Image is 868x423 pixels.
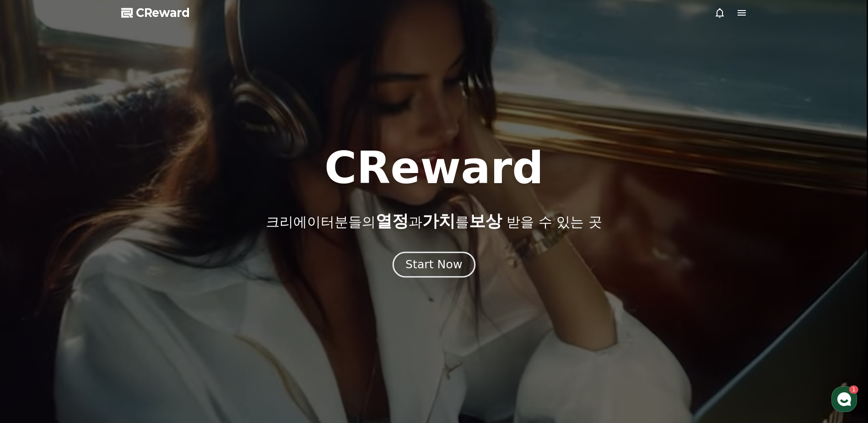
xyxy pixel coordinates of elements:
span: 가치 [422,211,455,230]
a: 설정 [118,290,176,313]
span: 1 [93,290,96,297]
a: Start Now [394,261,474,270]
span: 대화 [84,304,95,312]
span: 열정 [376,211,409,230]
div: Start Now [405,257,462,272]
span: 홈 [29,304,34,311]
a: 1대화 [60,290,118,313]
button: Start Now [393,252,475,278]
p: 크리에이터분들의 과 를 받을 수 있는 곳 [266,212,602,230]
span: CReward [136,5,190,20]
span: 보상 [469,211,502,230]
h1: CReward [324,146,544,190]
a: CReward [121,5,190,20]
span: 설정 [141,304,152,311]
a: 홈 [3,290,60,313]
